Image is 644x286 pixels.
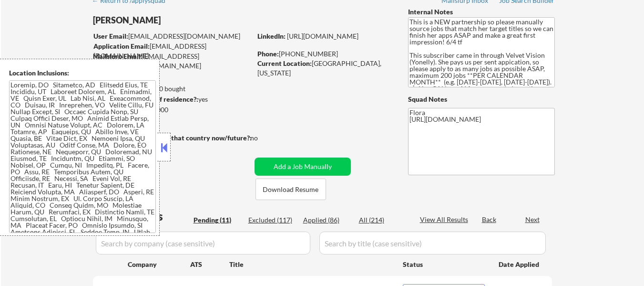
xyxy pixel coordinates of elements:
[256,179,326,200] button: Download Resume
[93,52,251,70] div: [EMAIL_ADDRESS][PERSON_NAME][DOMAIN_NAME]
[482,215,497,224] div: Back
[303,215,351,225] div: Applied (86)
[93,42,150,50] strong: Application Email:
[257,50,279,58] strong: Phone:
[229,260,394,269] div: Title
[255,158,351,176] button: Add a Job Manually
[92,105,251,115] div: $90,000
[257,32,286,40] strong: LinkedIn:
[93,32,128,40] strong: User Email:
[194,215,241,225] div: Pending (11)
[287,32,358,40] a: [URL][DOMAIN_NAME]
[128,260,190,269] div: Company
[96,232,310,254] input: Search by company (case sensitive)
[257,59,312,67] strong: Current Location:
[92,84,251,94] div: 86 sent / 10000 bought
[420,215,471,224] div: View All Results
[408,7,555,17] div: Internal Notes
[93,42,251,60] div: [EMAIL_ADDRESS][DOMAIN_NAME]
[257,49,392,59] div: [PHONE_NUMBER]
[319,232,546,254] input: Search by title (case sensitive)
[525,215,541,224] div: Next
[499,260,541,269] div: Date Applied
[93,134,252,142] strong: Will need Visa to work in that country now/future?:
[359,215,407,225] div: All (214)
[248,215,296,225] div: Excluded (117)
[250,133,277,143] div: no
[93,52,143,60] strong: Mailslurp Email:
[9,68,156,78] div: Location Inclusions:
[190,260,229,269] div: ATS
[257,59,392,77] div: [GEOGRAPHIC_DATA], [US_STATE]
[403,255,485,273] div: Status
[93,32,251,41] div: [EMAIL_ADDRESS][DOMAIN_NAME]
[408,95,555,104] div: Squad Notes
[93,14,289,26] div: [PERSON_NAME]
